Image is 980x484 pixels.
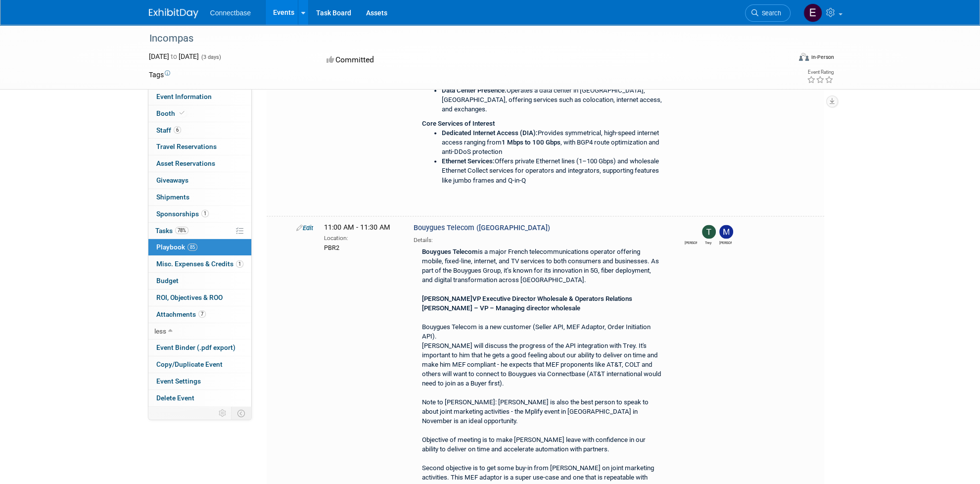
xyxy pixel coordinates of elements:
span: [DATE] [DATE] [149,52,199,60]
span: Delete Event [156,394,194,402]
div: Details: [414,233,668,244]
a: Search [745,4,791,22]
a: Sponsorships1 [148,206,251,222]
img: Format-Inperson.png [799,53,809,61]
li: Provides symmetrical, high-speed internet access ranging from , with BGP4 route optimization and ... [442,129,663,157]
b: [PERSON_NAME] – VP – Managing director wholesale [422,304,580,311]
div: Mary Ann Rose [719,239,732,245]
b: [PERSON_NAME] VP Executive Director Wholesale & Operators Relations [422,294,632,302]
div: Location: [324,232,399,242]
i: Booth reservation complete [180,110,185,116]
span: Giveaways [156,176,188,184]
span: Budget [156,277,179,285]
span: Copy/Duplicate Event [156,360,223,368]
a: Staff6 [148,122,251,139]
span: 1 [236,260,243,268]
span: Shipments [156,193,189,201]
div: Incompas [146,30,776,48]
div: John Giblin [685,239,697,245]
span: (3 days) [200,54,221,60]
span: to [169,52,179,60]
span: Search [758,9,781,17]
a: Edit [296,224,313,231]
td: Tags [149,70,170,80]
span: ROI, Objectives & ROO [156,293,223,301]
a: Delete Event [148,390,251,406]
span: Event Settings [156,377,201,385]
a: ROI, Objectives & ROO [148,290,251,306]
span: Travel Reservations [156,143,217,150]
a: Copy/Duplicate Event [148,356,251,373]
a: Tasks78% [148,223,251,239]
td: Personalize Event Tab Strip [214,407,232,420]
a: Asset Reservations [148,155,251,172]
b: Data Center Presence: [442,87,507,94]
a: Budget [148,273,251,289]
a: Playbook85 [148,239,251,255]
b: 1 Mbps to 100 Gbps [502,139,560,146]
div: Committed [324,51,542,69]
span: Bouygues Telecom ([GEOGRAPHIC_DATA]) [414,223,550,232]
span: Event Binder (.pdf export) [156,343,235,351]
span: Booth [156,109,187,117]
b: Bouygues Telecom [422,247,478,255]
span: Staff [156,126,181,134]
a: Attachments7 [148,306,251,323]
div: PBR2 [324,242,399,252]
img: Edison Smith-Stubbs [803,3,822,22]
span: 7 [198,310,206,318]
span: Playbook [156,243,197,251]
span: 1 [201,210,209,217]
a: Misc. Expenses & Credits1 [148,256,251,272]
li: Operates a data center in [GEOGRAPHIC_DATA], [GEOGRAPHIC_DATA], offering services such as colocat... [442,86,663,114]
img: John Giblin [685,225,699,239]
span: Attachments [156,310,206,318]
span: Connectbase [210,9,251,17]
span: Tasks [155,227,188,235]
a: Travel Reservations [148,139,251,155]
li: Offers private Ethernet lines (1–100 Gbps) and wholesale Ethernet Collect services for operators ... [442,157,663,185]
span: Event Information [156,93,212,100]
span: Sponsorships [156,210,209,218]
b: Ethernet Services: [442,157,495,165]
div: Trey Willis [702,239,714,245]
a: Shipments [148,189,251,205]
img: Mary Ann Rose [719,225,733,239]
span: 6 [174,126,181,134]
img: ExhibitDay [149,8,198,18]
span: Misc. Expenses & Credits [156,260,243,268]
span: 78% [175,227,188,234]
a: Event Binder (.pdf export) [148,339,251,356]
span: Asset Reservations [156,159,215,167]
b: Dedicated Internet Access (DIA): [442,129,538,137]
a: Booth [148,105,251,122]
a: Event Information [148,89,251,105]
span: 85 [187,243,197,251]
td: Toggle Event Tabs [231,407,251,420]
div: Event Rating [806,70,833,75]
span: less [154,327,166,335]
span: 11:00 AM - 11:30 AM [324,223,390,231]
a: Event Settings [148,373,251,389]
a: Giveaways [148,172,251,189]
b: Core Services of Interest [422,120,495,127]
img: Trey Willis [702,225,716,239]
div: In-Person [810,53,834,61]
a: less [148,323,251,339]
div: Event Format [732,51,834,66]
